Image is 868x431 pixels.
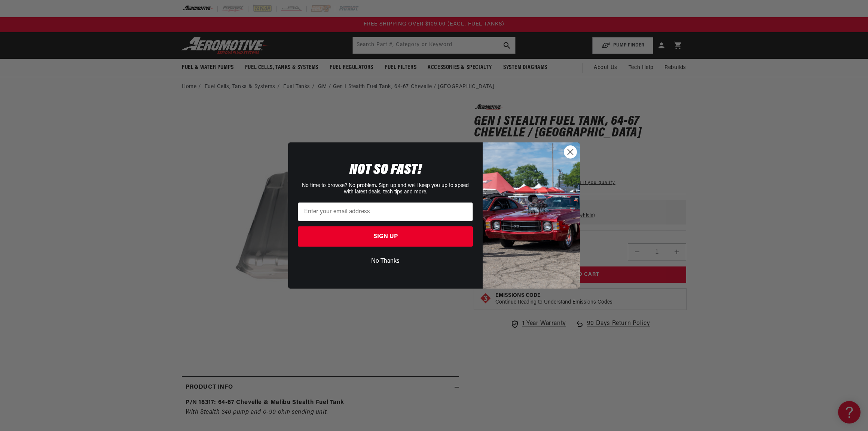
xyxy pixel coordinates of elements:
input: Enter your email address [298,202,473,221]
span: NOT SO FAST! [349,163,422,178]
button: SIGN UP [298,226,473,247]
button: No Thanks [298,254,473,268]
img: 85cdd541-2605-488b-b08c-a5ee7b438a35.jpeg [483,142,580,289]
button: Close dialog [564,145,577,159]
span: No time to browse? No problem. Sign up and we'll keep you up to speed with latest deals, tech tip... [302,183,469,195]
